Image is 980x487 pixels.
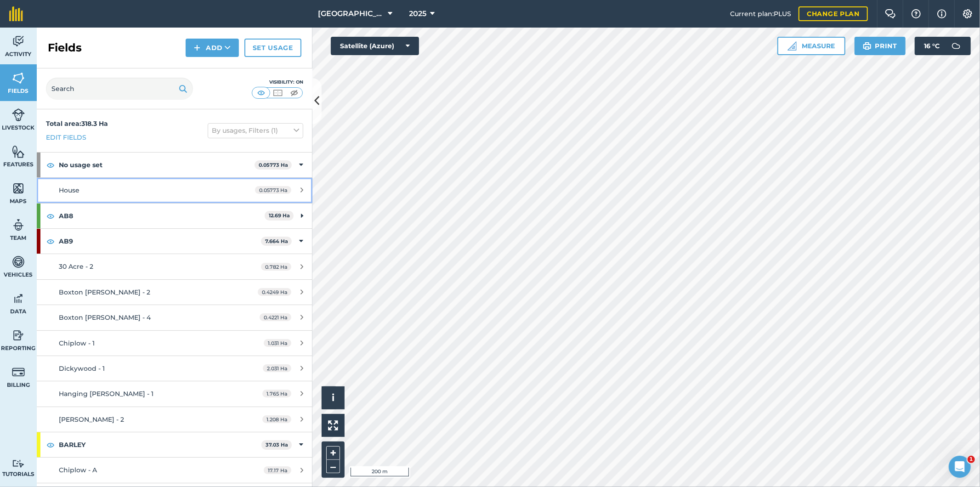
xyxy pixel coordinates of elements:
div: AB97.664 Ha [37,229,312,254]
span: 1 [968,456,975,463]
img: svg+xml;base64,PD94bWwgdmVyc2lvbj0iMS4wIiBlbmNvZGluZz0idXRmLTgiPz4KPCEtLSBHZW5lcmF0b3I6IEFkb2JlIE... [12,255,25,269]
button: Satellite (Azure) [331,37,419,55]
div: Visibility: On [252,79,303,86]
span: 2.031 Ha [263,364,291,372]
input: Search [46,78,193,100]
button: 16 °C [915,37,971,55]
strong: Total area : 318.3 Ha [46,119,108,128]
a: Change plan [799,6,868,21]
strong: 0.05773 Ha [259,162,288,168]
img: svg+xml;base64,PHN2ZyB4bWxucz0iaHR0cDovL3d3dy53My5vcmcvMjAwMC9zdmciIHdpZHRoPSI1MCIgaGVpZ2h0PSI0MC... [272,88,283,97]
span: 0.782 Ha [261,263,291,271]
span: 0.4249 Ha [258,288,291,296]
img: svg+xml;base64,PD94bWwgdmVyc2lvbj0iMS4wIiBlbmNvZGluZz0idXRmLTgiPz4KPCEtLSBHZW5lcmF0b3I6IEFkb2JlIE... [12,292,25,306]
span: Chiplow - A [59,466,97,474]
img: svg+xml;base64,PHN2ZyB4bWxucz0iaHR0cDovL3d3dy53My5vcmcvMjAwMC9zdmciIHdpZHRoPSIxNyIgaGVpZ2h0PSIxNy... [937,8,946,19]
img: A cog icon [962,9,973,18]
img: svg+xml;base64,PHN2ZyB4bWxucz0iaHR0cDovL3d3dy53My5vcmcvMjAwMC9zdmciIHdpZHRoPSIxOCIgaGVpZ2h0PSIyNC... [46,439,55,450]
a: Edit fields [46,132,86,142]
span: 0.4221 Ha [260,313,291,321]
a: Chiplow - A17.17 Ha [37,458,312,482]
img: svg+xml;base64,PHN2ZyB4bWxucz0iaHR0cDovL3d3dy53My5vcmcvMjAwMC9zdmciIHdpZHRoPSI1NiIgaGVpZ2h0PSI2MC... [12,145,25,159]
span: 17.17 Ha [264,466,291,474]
img: svg+xml;base64,PHN2ZyB4bWxucz0iaHR0cDovL3d3dy53My5vcmcvMjAwMC9zdmciIHdpZHRoPSIxOCIgaGVpZ2h0PSIyNC... [46,210,55,221]
img: svg+xml;base64,PHN2ZyB4bWxucz0iaHR0cDovL3d3dy53My5vcmcvMjAwMC9zdmciIHdpZHRoPSI1NiIgaGVpZ2h0PSI2MC... [12,71,25,85]
span: 1.765 Ha [262,390,291,397]
span: Boxton [PERSON_NAME] - 2 [59,288,150,296]
span: Boxton [PERSON_NAME] - 4 [59,313,151,322]
img: A question mark icon [911,9,922,18]
span: 1.031 Ha [264,339,291,347]
img: svg+xml;base64,PD94bWwgdmVyc2lvbj0iMS4wIiBlbmNvZGluZz0idXRmLTgiPz4KPCEtLSBHZW5lcmF0b3I6IEFkb2JlIE... [12,328,25,342]
div: BARLEY37.03 Ha [37,432,312,457]
button: Add [186,39,239,57]
span: 1.208 Ha [262,415,291,423]
button: – [326,460,340,473]
img: svg+xml;base64,PHN2ZyB4bWxucz0iaHR0cDovL3d3dy53My5vcmcvMjAwMC9zdmciIHdpZHRoPSIxOSIgaGVpZ2h0PSIyNC... [863,40,872,51]
img: svg+xml;base64,PHN2ZyB4bWxucz0iaHR0cDovL3d3dy53My5vcmcvMjAwMC9zdmciIHdpZHRoPSI1MCIgaGVpZ2h0PSI0MC... [255,88,267,97]
a: 30 Acre - 20.782 Ha [37,254,312,279]
img: svg+xml;base64,PD94bWwgdmVyc2lvbj0iMS4wIiBlbmNvZGluZz0idXRmLTgiPz4KPCEtLSBHZW5lcmF0b3I6IEFkb2JlIE... [12,34,25,48]
a: Set usage [244,39,301,57]
img: svg+xml;base64,PHN2ZyB4bWxucz0iaHR0cDovL3d3dy53My5vcmcvMjAwMC9zdmciIHdpZHRoPSI1MCIgaGVpZ2h0PSI0MC... [289,88,300,97]
span: House [59,186,79,194]
strong: BARLEY [59,432,261,457]
button: + [326,446,340,460]
img: fieldmargin Logo [9,6,23,21]
a: Hanging [PERSON_NAME] - 11.765 Ha [37,381,312,406]
a: House0.05773 Ha [37,178,312,203]
strong: 7.664 Ha [265,238,288,244]
a: Boxton [PERSON_NAME] - 20.4249 Ha [37,280,312,305]
div: No usage set0.05773 Ha [37,153,312,177]
img: svg+xml;base64,PHN2ZyB4bWxucz0iaHR0cDovL3d3dy53My5vcmcvMjAwMC9zdmciIHdpZHRoPSIxNCIgaGVpZ2h0PSIyNC... [194,42,200,53]
img: svg+xml;base64,PHN2ZyB4bWxucz0iaHR0cDovL3d3dy53My5vcmcvMjAwMC9zdmciIHdpZHRoPSI1NiIgaGVpZ2h0PSI2MC... [12,181,25,195]
iframe: Intercom live chat [949,456,971,478]
span: 30 Acre - 2 [59,262,93,271]
strong: 37.03 Ha [266,442,288,448]
img: svg+xml;base64,PHN2ZyB4bWxucz0iaHR0cDovL3d3dy53My5vcmcvMjAwMC9zdmciIHdpZHRoPSIxOSIgaGVpZ2h0PSIyNC... [179,83,187,94]
img: svg+xml;base64,PHN2ZyB4bWxucz0iaHR0cDovL3d3dy53My5vcmcvMjAwMC9zdmciIHdpZHRoPSIxOCIgaGVpZ2h0PSIyNC... [46,236,55,247]
a: Boxton [PERSON_NAME] - 40.4221 Ha [37,305,312,330]
span: 0.05773 Ha [255,186,291,194]
button: Measure [777,37,845,55]
button: By usages, Filters (1) [208,123,303,138]
span: 2025 [409,8,427,19]
img: Four arrows, one pointing top left, one top right, one bottom right and the last bottom left [328,420,338,430]
button: Print [855,37,906,55]
span: 16 ° C [924,37,940,55]
span: [GEOGRAPHIC_DATA] [318,8,385,19]
strong: 12.69 Ha [269,212,290,219]
strong: AB8 [59,204,265,228]
span: Current plan : PLUS [730,9,791,19]
h2: Fields [48,40,82,55]
div: AB812.69 Ha [37,204,312,228]
span: [PERSON_NAME] - 2 [59,415,124,424]
a: [PERSON_NAME] - 21.208 Ha [37,407,312,432]
a: Dickywood - 12.031 Ha [37,356,312,381]
img: svg+xml;base64,PD94bWwgdmVyc2lvbj0iMS4wIiBlbmNvZGluZz0idXRmLTgiPz4KPCEtLSBHZW5lcmF0b3I6IEFkb2JlIE... [12,365,25,379]
strong: AB9 [59,229,261,254]
span: i [332,392,334,403]
img: svg+xml;base64,PD94bWwgdmVyc2lvbj0iMS4wIiBlbmNvZGluZz0idXRmLTgiPz4KPCEtLSBHZW5lcmF0b3I6IEFkb2JlIE... [12,108,25,122]
img: Ruler icon [787,41,797,51]
span: Dickywood - 1 [59,364,105,373]
img: svg+xml;base64,PD94bWwgdmVyc2lvbj0iMS4wIiBlbmNvZGluZz0idXRmLTgiPz4KPCEtLSBHZW5lcmF0b3I6IEFkb2JlIE... [12,459,25,468]
img: svg+xml;base64,PHN2ZyB4bWxucz0iaHR0cDovL3d3dy53My5vcmcvMjAwMC9zdmciIHdpZHRoPSIxOCIgaGVpZ2h0PSIyNC... [46,159,55,170]
img: Two speech bubbles overlapping with the left bubble in the forefront [885,9,896,18]
a: Chiplow - 11.031 Ha [37,331,312,356]
strong: No usage set [59,153,255,177]
span: Chiplow - 1 [59,339,95,347]
button: i [322,386,345,409]
img: svg+xml;base64,PD94bWwgdmVyc2lvbj0iMS4wIiBlbmNvZGluZz0idXRmLTgiPz4KPCEtLSBHZW5lcmF0b3I6IEFkb2JlIE... [947,37,965,55]
img: svg+xml;base64,PD94bWwgdmVyc2lvbj0iMS4wIiBlbmNvZGluZz0idXRmLTgiPz4KPCEtLSBHZW5lcmF0b3I6IEFkb2JlIE... [12,218,25,232]
span: Hanging [PERSON_NAME] - 1 [59,390,153,398]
